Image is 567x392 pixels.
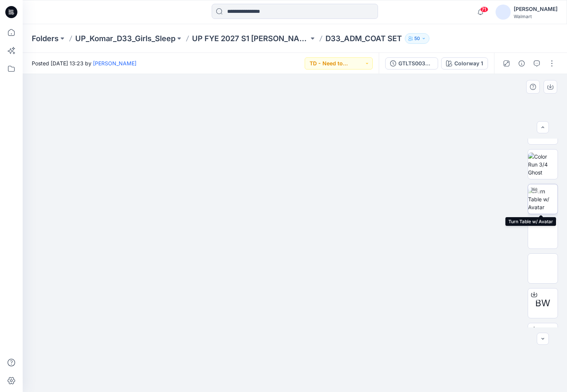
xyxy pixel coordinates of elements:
[528,153,558,176] img: Color Run 3/4 Ghost
[192,33,309,44] a: UP FYE 2027 S1 [PERSON_NAME] D33 Girls Sleep
[514,14,558,19] div: Walmart
[32,33,59,44] a: Folders
[75,33,175,44] a: UP_Komar_D33_Girls_Sleep
[93,60,136,66] a: [PERSON_NAME]
[405,33,429,44] button: 50
[480,6,488,12] span: 71
[516,57,528,69] button: Details
[325,33,402,44] p: D33_ADM_COAT SET
[385,57,438,69] button: GTLTS0038_GKLBS0008_DROP SHOULDER
[535,296,550,310] span: BW
[32,59,136,67] span: Posted [DATE] 13:23 by
[414,34,420,43] p: 50
[528,187,558,211] img: Turn Table w/ Avatar
[496,5,511,20] img: avatar
[454,59,483,68] div: Colorway 1
[441,57,488,69] button: Colorway 1
[398,59,433,68] div: GTLTS0038_GKLBS0008_DROP SHOULDER
[514,5,558,14] div: [PERSON_NAME]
